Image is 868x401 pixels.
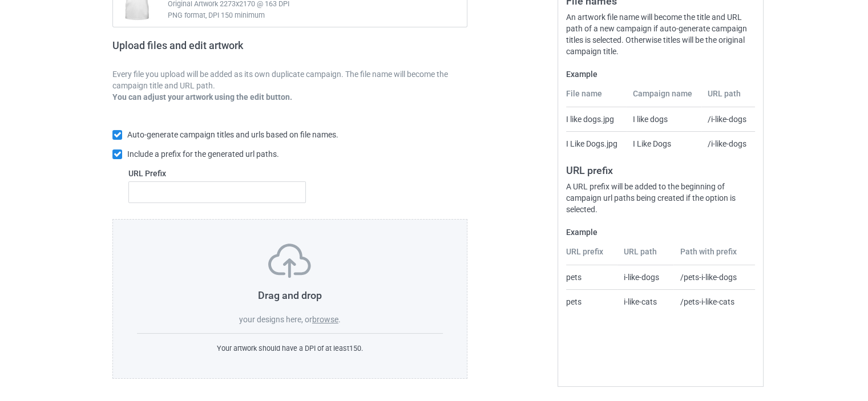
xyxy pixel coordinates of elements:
[627,131,702,156] td: I Like Dogs
[112,68,467,91] p: Every file you upload will be added as its own duplicate campaign. The file name will become the ...
[566,68,755,80] label: Example
[127,130,338,139] span: Auto-generate campaign titles and urls based on file names.
[566,107,626,131] td: I like dogs.jpg
[627,107,702,131] td: I like dogs
[168,10,397,21] span: PNG format, DPI 150 minimum
[617,289,674,314] td: i-like-cats
[137,289,443,302] h3: Drag and drop
[217,344,363,353] span: Your artwork should have a DPI of at least 150 .
[673,265,755,289] td: /pets-i-like-dogs
[566,11,755,57] div: An artwork file name will become the title and URL path of a new campaign if auto-generate campai...
[127,149,279,159] span: Include a prefix for the generated url paths.
[566,131,626,156] td: I Like Dogs.jpg
[566,164,755,177] h3: URL prefix
[566,246,617,265] th: URL prefix
[673,246,755,265] th: Path with prefix
[701,131,755,156] td: /i-like-dogs
[566,88,626,107] th: File name
[566,289,617,314] td: pets
[566,226,755,238] label: Example
[239,315,312,324] span: your designs here, or
[268,244,311,278] img: svg+xml;base64,PD94bWwgdmVyc2lvbj0iMS4wIiBlbmNvZGluZz0iVVRGLTgiPz4KPHN2ZyB3aWR0aD0iNzVweCIgaGVpZ2...
[617,246,674,265] th: URL path
[701,88,755,107] th: URL path
[627,88,702,107] th: Campaign name
[566,265,617,289] td: pets
[701,107,755,131] td: /i-like-dogs
[673,289,755,314] td: /pets-i-like-cats
[112,92,292,102] b: You can adjust your artwork using the edit button.
[338,315,341,324] span: .
[112,39,325,60] h2: Upload files and edit artwork
[128,168,306,179] label: URL Prefix
[312,315,338,324] label: browse
[617,265,674,289] td: i-like-dogs
[566,181,755,215] div: A URL prefix will be added to the beginning of campaign url paths being created if the option is ...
